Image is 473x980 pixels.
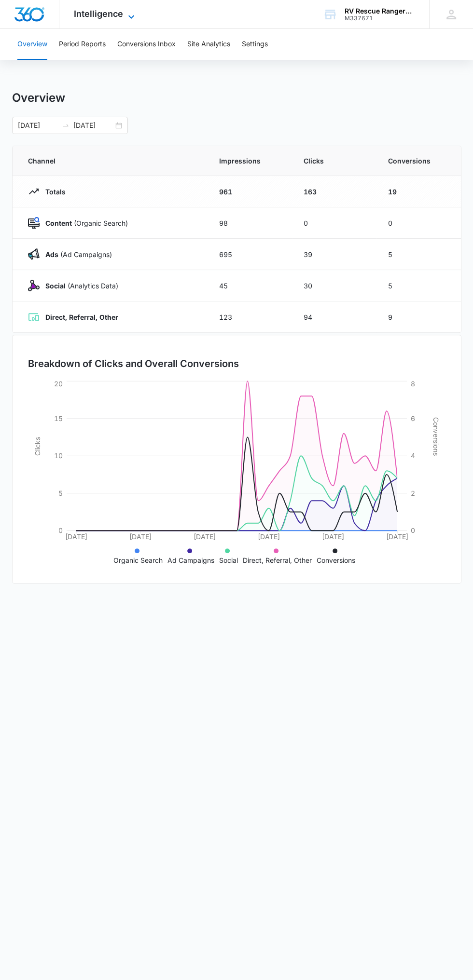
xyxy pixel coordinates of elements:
img: Social [28,280,40,291]
strong: Social [45,282,66,290]
button: Settings [242,29,268,60]
td: 695 [208,239,292,270]
tspan: 15 [54,414,63,422]
td: 5 [376,239,461,270]
span: Impressions [219,156,280,166]
tspan: 5 [58,489,63,497]
tspan: [DATE] [194,532,216,541]
tspan: 8 [411,379,415,387]
div: account name [345,7,415,15]
tspan: Clicks [33,437,41,456]
td: 163 [292,176,376,207]
h3: Breakdown of Clicks and Overall Conversions [28,356,239,371]
button: Conversions Inbox [117,29,176,60]
input: End date [73,120,113,131]
button: Period Reports [59,29,106,60]
p: Conversions [317,555,355,565]
td: 39 [292,239,376,270]
tspan: [DATE] [258,532,280,541]
img: Ads [28,248,40,260]
p: (Organic Search) [40,218,128,228]
p: Social [219,555,238,565]
p: Ad Campaigns [167,555,214,565]
tspan: 20 [54,379,63,387]
span: Intelligence [74,9,123,19]
tspan: Conversions [432,417,440,456]
tspan: [DATE] [65,532,87,541]
td: 0 [376,207,461,239]
tspan: [DATE] [386,532,408,541]
span: Channel [28,156,196,166]
span: Conversions [388,156,445,166]
tspan: [DATE] [322,532,344,541]
td: 961 [208,176,292,207]
td: 98 [208,207,292,239]
td: 5 [376,270,461,301]
td: 30 [292,270,376,301]
tspan: 6 [411,414,415,422]
td: 123 [208,301,292,333]
span: swap-right [62,122,70,129]
td: 94 [292,301,376,333]
tspan: 0 [411,526,415,534]
span: to [62,122,70,129]
tspan: 0 [58,526,63,534]
tspan: [DATE] [129,532,152,541]
button: Site Analytics [187,29,230,60]
p: (Analytics Data) [40,281,118,291]
strong: Ads [45,250,58,259]
td: 9 [376,301,461,333]
button: Overview [17,29,47,60]
span: Clicks [304,156,365,166]
div: account id [345,15,415,22]
p: Totals [40,187,66,197]
td: 19 [376,176,461,207]
p: Organic Search [113,555,163,565]
strong: Content [45,219,72,227]
tspan: 4 [411,451,415,460]
input: Start date [18,120,58,131]
h1: Overview [12,91,65,105]
img: Content [28,217,40,229]
p: (Ad Campaigns) [40,249,112,259]
tspan: 10 [54,451,63,460]
p: Direct, Referral, Other [243,555,312,565]
tspan: 2 [411,489,415,497]
td: 45 [208,270,292,301]
td: 0 [292,207,376,239]
strong: Direct, Referral, Other [45,313,118,321]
